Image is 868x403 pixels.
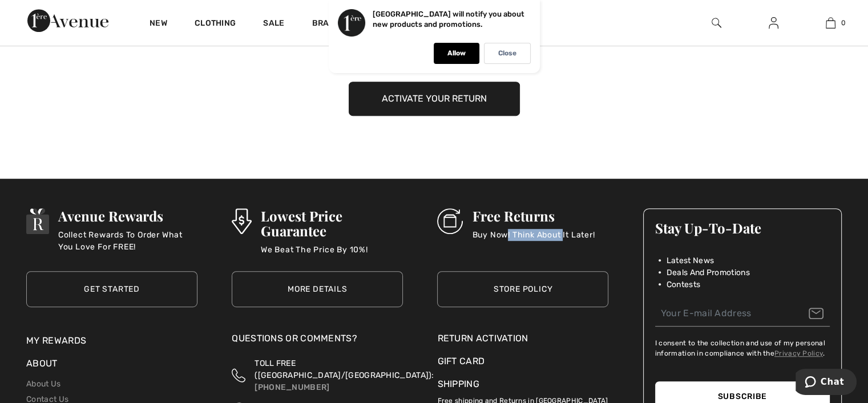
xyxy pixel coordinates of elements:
span: Deals And Promotions [667,267,750,279]
a: About Us [26,379,60,389]
img: My Bag [826,16,835,30]
a: New [150,18,167,30]
p: Collect Rewards To Order What You Love For FREE! [58,229,197,252]
a: Sign In [760,16,788,30]
a: [PHONE_NUMBER] [255,382,329,392]
a: More Details [232,271,403,307]
p: [GEOGRAPHIC_DATA] will notify you about new products and promotions. [373,10,524,29]
a: Shipping [437,378,479,389]
img: Lowest Price Guarantee [232,208,251,234]
a: 0 [802,16,858,30]
p: Close [498,49,516,58]
iframe: Opens a widget where you can chat to one of our agents [796,369,857,397]
button: Activate your return [349,82,520,116]
span: Contests [667,279,700,291]
a: Return Activation [437,332,608,345]
h3: Free Returns [472,208,595,223]
a: Clothing [195,18,236,30]
a: Gift Card [437,354,608,368]
input: Your E-mail Address [655,301,830,327]
span: TOLL FREE ([GEOGRAPHIC_DATA]/[GEOGRAPHIC_DATA]): [255,358,434,380]
a: Brands [312,18,346,30]
h3: Avenue Rewards [58,208,197,223]
a: My Rewards [26,335,86,346]
a: Get Started [26,271,197,307]
p: Allow [447,49,466,58]
h3: Lowest Price Guarantee [261,208,403,238]
label: I consent to the collection and use of my personal information in compliance with the . [655,338,830,358]
div: Questions or Comments? [232,332,403,351]
img: Toll Free (Canada/US) [232,357,245,393]
img: My Info [769,16,778,30]
div: About [26,357,197,376]
a: Privacy Policy [774,349,823,357]
img: Avenue Rewards [26,208,49,234]
img: 1ère Avenue [27,9,108,32]
p: We Beat The Price By 10%! [261,244,403,267]
span: 0 [841,18,846,28]
img: search the website [712,16,721,30]
img: Free Returns [437,208,463,234]
span: Latest News [667,255,714,267]
h3: Stay Up-To-Date [655,220,830,235]
p: Buy Now! Think About It Later! [472,229,595,252]
a: Sale [263,18,284,30]
a: Store Policy [437,271,608,307]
